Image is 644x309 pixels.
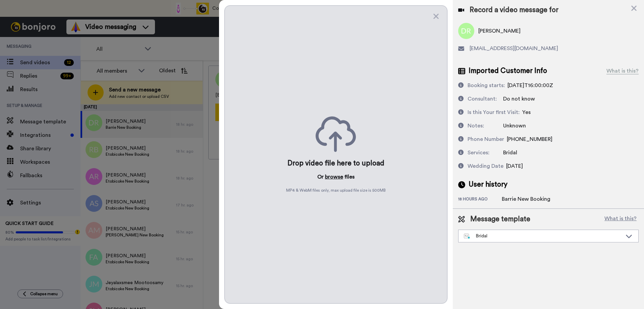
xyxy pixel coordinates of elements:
[503,96,535,102] span: Do not know
[502,195,550,203] div: Barrie New Booking
[468,135,504,143] div: Phone Number
[468,108,520,116] div: Is this Your first Visit:
[606,67,639,75] div: What is this?
[503,150,517,155] span: Bridal
[469,66,547,76] span: Imported Customer Info
[602,214,639,224] button: What is this?
[470,214,530,224] span: Message template
[468,95,497,103] div: Consultant:
[507,137,552,142] span: [PHONE_NUMBER]
[506,163,523,169] span: [DATE]
[286,188,386,193] span: MP4 & WebM files only, max upload file size is 500 MB
[522,110,531,115] span: Yes
[464,233,622,239] div: Bridal
[458,196,502,203] div: 18 hours ago
[287,159,384,168] div: Drop video file here to upload
[469,180,507,190] span: User history
[507,83,553,88] span: [DATE]T16:00:00Z
[468,162,503,170] div: Wedding Date
[468,81,505,89] div: Booking starts:
[468,122,484,130] div: Notes:
[503,123,526,128] span: Unknown
[317,173,355,181] p: Or files
[325,173,343,181] button: browse
[468,149,489,157] div: Services:
[464,234,470,239] img: nextgen-template.svg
